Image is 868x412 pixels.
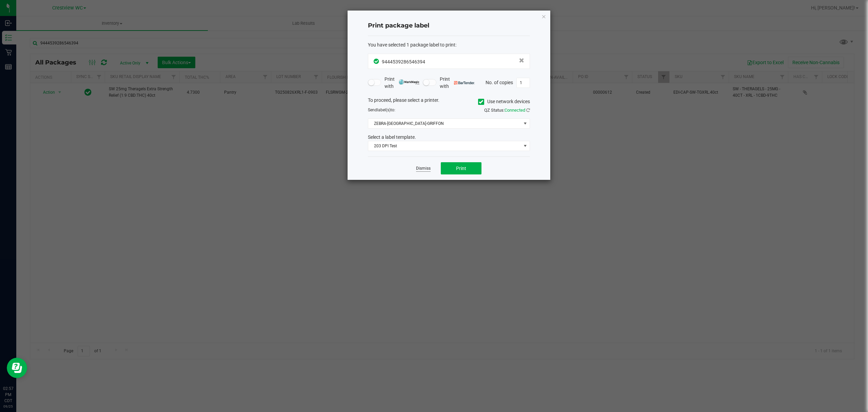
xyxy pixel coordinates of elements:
[7,358,27,378] iframe: Resource center
[399,79,419,85] img: mark_magic_cybra.png
[368,21,530,30] h4: Print package label
[454,81,475,85] img: bartender.png
[382,59,425,64] span: 9444539286546394
[484,108,530,113] span: QZ Status:
[416,166,431,171] a: Dismiss
[441,162,481,174] button: Print
[456,166,466,171] span: Print
[363,97,535,107] div: To proceed, please select a printer.
[384,76,419,90] span: Print with
[368,108,395,112] span: Send to:
[440,76,475,90] span: Print with
[363,134,535,141] div: Select a label template.
[374,58,380,65] span: In Sync
[377,108,391,112] span: label(s)
[486,79,513,85] span: No. of copies
[368,119,521,128] span: ZEBRA-[GEOGRAPHIC_DATA]-GRIFFON
[368,41,530,49] div: :
[505,108,525,113] span: Connected
[368,42,455,48] span: You have selected 1 package label to print
[478,98,530,105] label: Use network devices
[368,141,521,151] span: 203 DPI Test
